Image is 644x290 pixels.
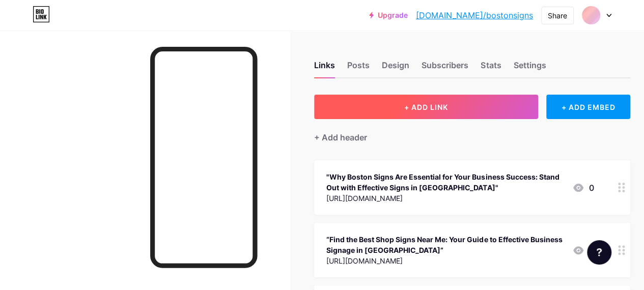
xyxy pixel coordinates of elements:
div: 0 [572,244,594,256]
div: [URL][DOMAIN_NAME] [326,193,564,204]
div: 0 [572,182,594,194]
div: Subscribers [422,59,468,77]
div: Stats [481,59,501,77]
div: Design [382,59,409,77]
div: Posts [347,59,370,77]
div: + ADD EMBED [546,95,630,119]
div: Settings [513,59,546,77]
div: "Why Boston Signs Are Essential for Your Business Success: Stand Out with Effective Signs in [GEO... [326,171,564,193]
div: “Find the Best Shop Signs Near Me: Your Guide to Effective Business Signage in [GEOGRAPHIC_DATA]” [326,234,564,255]
button: + ADD LINK [314,95,538,119]
span: + ADD LINK [404,103,448,111]
a: Upgrade [369,11,408,19]
a: [DOMAIN_NAME]/bostonsigns [416,9,533,21]
div: Links [314,59,335,77]
div: + Add header [314,131,367,143]
div: [URL][DOMAIN_NAME] [326,255,564,266]
div: Share [548,10,567,21]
